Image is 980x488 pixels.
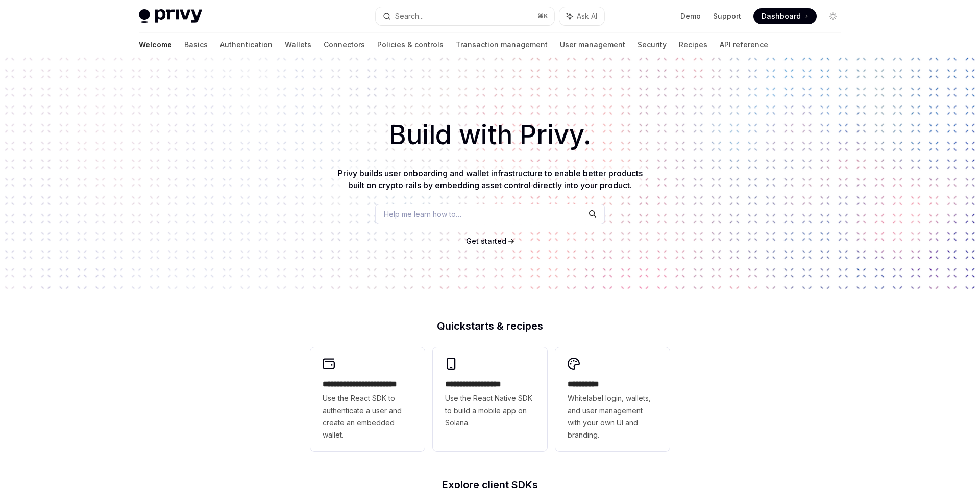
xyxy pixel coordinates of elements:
button: Toggle dark mode [825,8,841,24]
a: Authentication [220,33,273,57]
button: Ask AI [559,7,604,25]
a: API reference [720,33,768,57]
a: Get started [466,236,506,247]
h2: Quickstarts & recipes [310,321,670,331]
a: Security [638,33,667,57]
span: Use the React Native SDK to build a mobile app on Solana. [445,392,535,429]
a: Transaction management [456,33,548,57]
span: Help me learn how to… [384,209,461,220]
a: Welcome [139,33,172,57]
span: Dashboard [762,11,801,21]
a: Recipes [679,33,707,57]
img: light logo [139,9,202,23]
a: Wallets [285,33,311,57]
a: **** **** **** ***Use the React Native SDK to build a mobile app on Solana. [433,347,547,451]
span: ⌘ K [537,12,548,20]
a: Demo [680,11,701,21]
div: Search... [395,10,424,22]
a: Connectors [324,33,365,57]
a: Basics [184,33,208,57]
button: Search...⌘K [376,7,554,25]
span: Get started [466,237,506,246]
a: Policies & controls [377,33,444,57]
span: Whitelabel login, wallets, and user management with your own UI and branding. [568,392,657,441]
a: **** *****Whitelabel login, wallets, and user management with your own UI and branding. [555,347,670,451]
span: Use the React SDK to authenticate a user and create an embedded wallet. [323,392,412,441]
span: Ask AI [577,11,597,21]
h1: Build with Privy. [16,115,964,155]
a: Dashboard [753,8,817,24]
a: Support [713,11,741,21]
a: User management [560,33,625,57]
span: Privy builds user onboarding and wallet infrastructure to enable better products built on crypto ... [338,168,643,191]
